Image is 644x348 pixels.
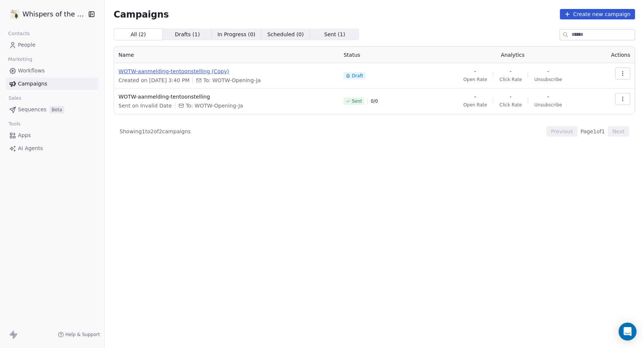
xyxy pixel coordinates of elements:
span: Sent on Invalid Date [118,102,172,109]
span: Created on [DATE] 3:40 PM [118,77,189,84]
span: - [474,68,476,75]
span: Drafts ( 1 ) [175,31,200,38]
span: Unsubscribe [534,102,562,108]
button: Next [608,126,629,137]
a: Workflows [6,65,98,77]
th: Analytics [432,47,593,63]
th: Name [114,47,339,63]
span: To: WOTW-Opening-Ja [203,77,261,84]
th: Actions [593,47,635,63]
span: Campaigns [18,80,47,88]
span: Contacts [5,28,33,39]
span: Help & Support [65,332,100,338]
span: Beta [49,106,64,114]
span: - [547,68,549,75]
span: Sent ( 1 ) [324,31,345,38]
button: Create new campaign [560,9,635,19]
span: Open Rate [463,102,487,108]
span: In Progress ( 0 ) [218,31,256,38]
span: Click Rate [499,77,522,83]
span: Sales [5,93,25,104]
span: WOTW-aanmelding-tentoonstelling [118,93,335,100]
div: Open Intercom Messenger [619,323,637,341]
a: SequencesBeta [6,103,98,116]
a: Apps [6,129,98,142]
span: Page 1 of 1 [580,128,605,135]
span: AI Agents [18,145,43,152]
span: Open Rate [463,77,487,83]
span: Whispers of the Wood [22,9,86,19]
span: Apps [18,131,31,139]
a: Campaigns [6,78,98,90]
span: Click Rate [499,102,522,108]
span: Tools [5,118,24,130]
span: Campaigns [114,9,169,19]
span: - [547,93,549,100]
span: Sequences [18,106,46,114]
a: People [6,39,98,51]
span: To: WOTW-Opening-Ja [186,102,243,109]
span: Showing 1 to 2 of 2 campaigns [120,128,191,135]
img: WOTW-logo.jpg [10,10,19,19]
span: Scheduled ( 0 ) [267,31,304,38]
a: AI Agents [6,142,98,155]
span: - [510,68,512,75]
span: Marketing [5,54,36,65]
button: Previous [546,126,577,137]
span: Unsubscribe [534,77,562,83]
button: Whispers of the Wood [9,8,83,21]
span: WOTW-aanmelding-tentoonstelling (Copy) [118,68,335,75]
th: Status [339,47,432,63]
span: Workflows [18,67,45,75]
span: - [510,93,512,100]
a: Help & Support [58,332,100,338]
span: People [18,41,36,49]
span: 0 / 0 [371,98,378,104]
span: Draft [352,73,363,79]
span: - [474,93,476,100]
span: Sent [352,98,362,104]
